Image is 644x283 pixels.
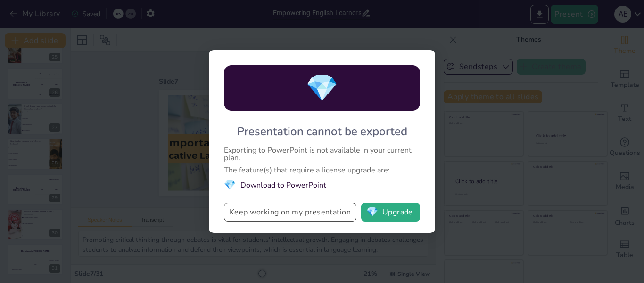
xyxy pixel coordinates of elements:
button: Keep working on my presentation [224,203,356,222]
div: Presentation cannot be exported [237,124,407,139]
span: diamond [305,70,339,106]
div: Exporting to PowerPoint is not available in your current plan. [224,146,420,162]
button: diamondUpgrade [361,203,420,222]
span: diamond [366,207,378,217]
div: The feature(s) that require a license upgrade are: [224,166,420,174]
li: Download to PowerPoint [224,179,420,191]
span: diamond [224,179,236,191]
